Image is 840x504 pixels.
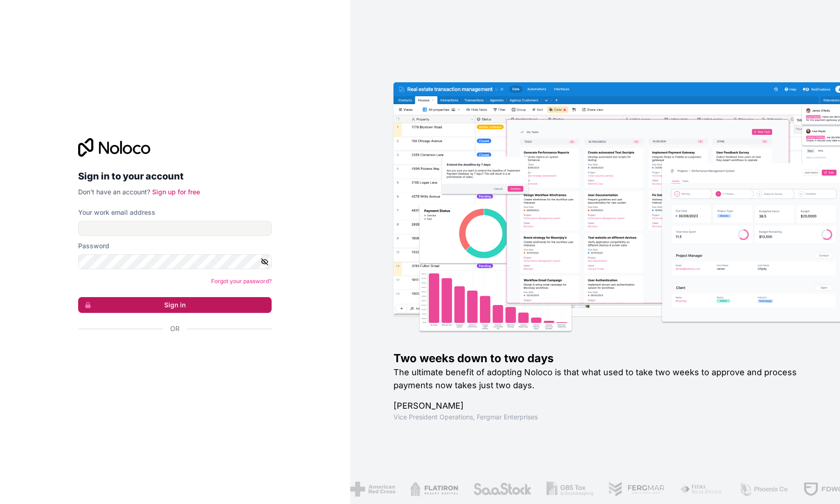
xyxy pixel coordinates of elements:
img: /assets/gbstax-C-GtDUiK.png [546,482,593,497]
button: Sign in [78,297,272,313]
span: Don't have an account? [78,188,150,196]
h2: The ultimate benefit of adopting Noloco is that what used to take two weeks to approve and proces... [393,366,810,392]
img: /assets/saastock-C6Zbiodz.png [473,482,531,497]
img: /assets/american-red-cross-BAupjrZR.png [350,482,395,497]
span: Or [170,324,180,333]
h1: [PERSON_NAME] [393,399,810,412]
img: /assets/phoenix-BREaitsQ.png [738,482,788,497]
a: Sign up for free [152,188,200,196]
h2: Sign in to your account [78,168,272,185]
img: /assets/fiera-fwj2N5v4.png [680,482,723,497]
img: /assets/fergmar-CudnrXN5.png [608,482,665,497]
input: Email address [78,221,272,236]
input: Password [78,254,272,269]
iframe: Sign in with Google Button [73,344,269,364]
label: Password [78,241,109,251]
img: /assets/flatiron-C8eUkumj.png [410,482,458,497]
label: Your work email address [78,208,155,217]
h1: Two weeks down to two days [393,351,810,366]
a: Forgot your password? [211,278,272,285]
h1: Vice President Operations , Fergmar Enterprises [393,412,810,422]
